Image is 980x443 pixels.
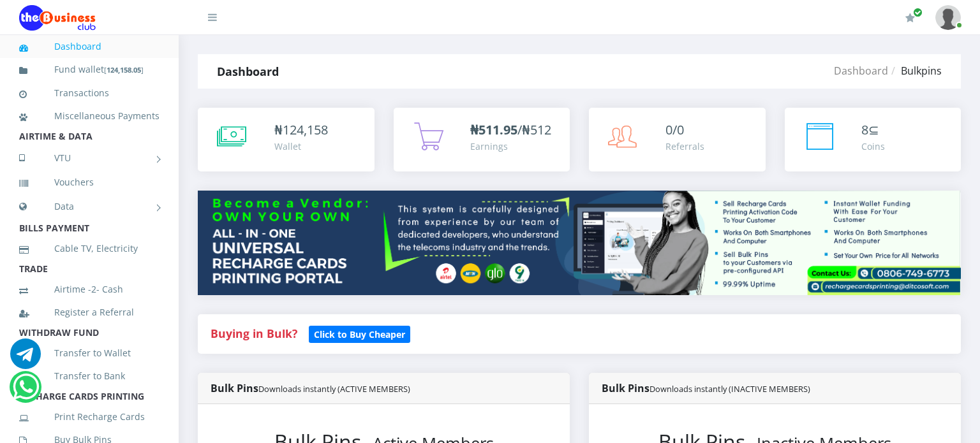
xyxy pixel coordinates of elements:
[470,121,517,138] b: ₦511.95
[602,381,810,395] strong: Bulk Pins
[394,108,570,171] a: ₦511.95/₦512 Earnings
[217,64,279,79] strong: Dashboard
[19,402,160,432] a: Print Recharge Cards
[283,121,328,138] span: 124,158
[935,5,961,30] img: User
[198,191,961,295] img: multitenant_rcp.png
[19,101,160,131] a: Miscellaneous Payments
[19,168,160,197] a: Vouchers
[470,121,551,138] span: /₦512
[665,140,704,153] div: Referrals
[905,13,915,23] i: Renew/Upgrade Subscription
[913,8,923,17] span: Renew/Upgrade Subscription
[19,361,160,391] a: Transfer to Bank
[258,383,410,395] small: Downloads instantly (ACTIVE MEMBERS)
[19,338,160,368] a: Transfer to Wallet
[211,381,410,395] strong: Bulk Pins
[107,65,141,75] b: 124,158.05
[19,275,160,304] a: Airtime -2- Cash
[861,140,885,153] div: Coins
[19,142,160,174] a: VTU
[314,328,405,340] b: Click to Buy Cheaper
[104,65,144,75] small: [ ]
[13,381,39,402] a: Chat for support
[19,78,160,108] a: Transactions
[211,326,297,341] strong: Buying in Bulk?
[861,121,868,138] span: 8
[650,383,810,395] small: Downloads instantly (INACTIVE MEMBERS)
[19,191,160,222] a: Data
[198,108,375,171] a: ₦124,158 Wallet
[19,298,160,327] a: Register a Referral
[19,55,160,85] a: Fund wallet[124,158.05]
[589,108,766,171] a: 0/0 Referrals
[19,234,160,263] a: Cable TV, Electricity
[19,5,96,31] img: Logo
[19,32,160,61] a: Dashboard
[10,348,41,369] a: Chat for support
[274,120,328,140] div: ₦
[834,64,888,78] a: Dashboard
[274,140,328,153] div: Wallet
[309,326,410,341] a: Click to Buy Cheaper
[470,140,551,153] div: Earnings
[665,121,684,138] span: 0/0
[888,63,942,78] li: Bulkpins
[861,120,885,140] div: ⊆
